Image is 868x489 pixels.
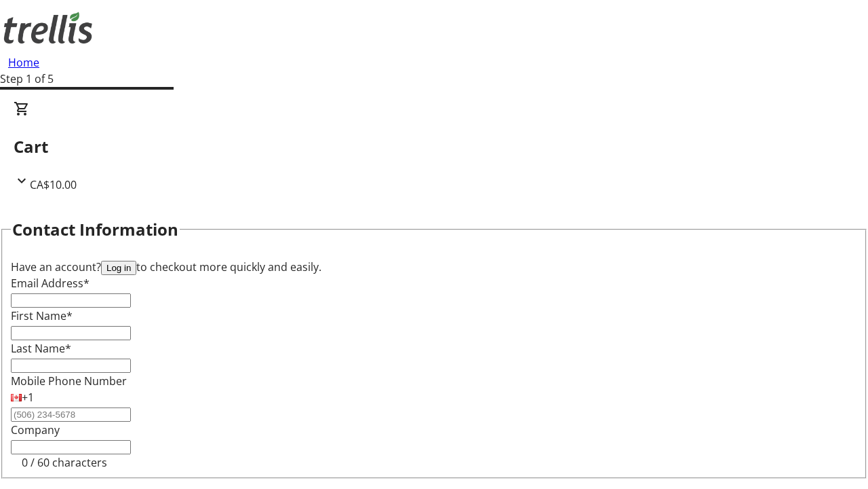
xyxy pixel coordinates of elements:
h2: Contact Information [12,217,178,242]
div: Have an account? to checkout more quickly and easily. [11,259,857,275]
h2: Cart [14,134,854,159]
label: Last Name* [11,341,71,356]
label: Email Address* [11,276,90,291]
tr-character-limit: 0 / 60 characters [22,455,107,470]
label: First Name* [11,308,73,323]
span: CA$10.00 [30,177,77,192]
label: Company [11,422,60,437]
label: Mobile Phone Number [11,374,127,388]
button: Log in [101,261,136,275]
input: (506) 234-5678 [11,407,131,422]
div: CartCA$10.00 [14,101,854,193]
